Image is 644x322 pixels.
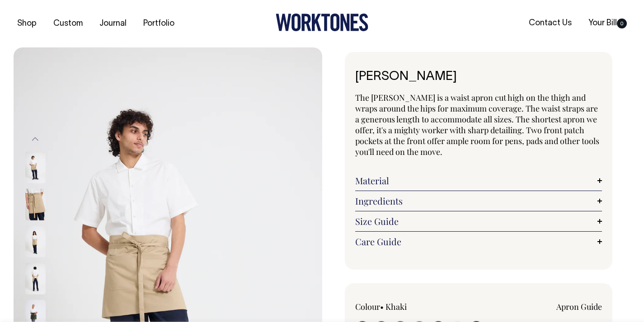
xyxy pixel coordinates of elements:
[355,70,602,84] h1: [PERSON_NAME]
[355,236,602,247] a: Care Guide
[50,16,86,31] a: Custom
[385,301,407,312] label: Khaki
[25,263,46,294] img: khaki
[14,16,40,31] a: Shop
[355,92,599,157] span: The [PERSON_NAME] is a waist apron cut high on the thigh and wraps around the hips for maximum co...
[96,16,130,31] a: Journal
[355,216,602,227] a: Size Guide
[617,19,627,28] span: 0
[25,226,46,257] img: khaki
[355,175,602,186] a: Material
[380,301,384,312] span: •
[140,16,178,31] a: Portfolio
[556,301,602,312] a: Apron Guide
[28,129,42,149] button: Previous
[25,189,46,220] img: khaki
[355,196,602,206] a: Ingredients
[525,16,575,31] a: Contact Us
[355,301,454,312] div: Colour
[585,16,630,31] a: Your Bill0
[25,152,46,183] img: khaki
